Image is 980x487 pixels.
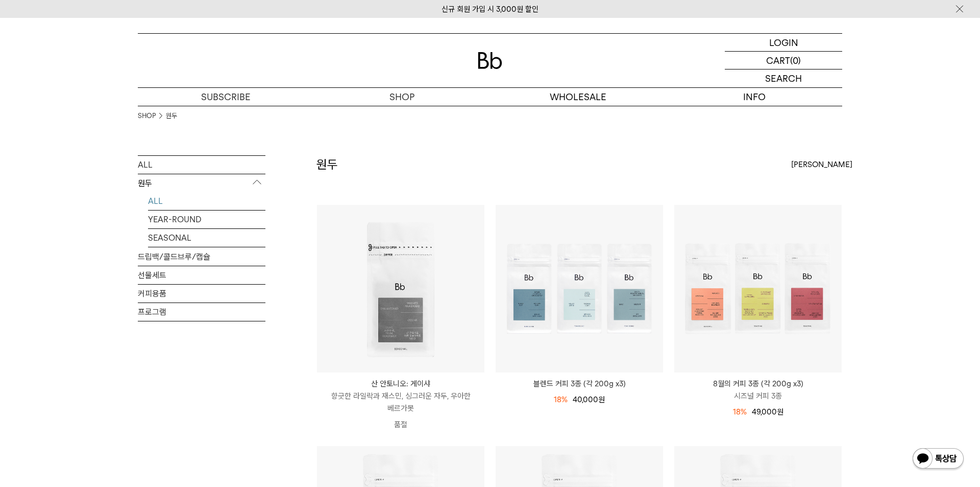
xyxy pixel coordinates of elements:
a: 신규 회원 가입 시 3,000원 할인 [442,5,538,14]
p: CART [766,52,790,69]
p: 시즈널 커피 3종 [674,390,842,402]
img: 8월의 커피 3종 (각 200g x3) [674,205,842,373]
a: SUBSCRIBE [138,88,314,106]
h2: 원두 [316,156,338,173]
a: 선물세트 [138,266,265,284]
a: SHOP [314,88,490,106]
p: 향긋한 라일락과 재스민, 싱그러운 자두, 우아한 베르가못 [317,390,484,414]
a: 커피용품 [138,285,265,303]
p: WHOLESALE [490,88,666,106]
a: SEASONAL [148,229,265,247]
img: 블렌드 커피 3종 (각 200g x3) [496,205,663,373]
a: 드립백/콜드브루/캡슐 [138,248,265,266]
img: 카카오톡 채널 1:1 채팅 버튼 [912,447,965,472]
a: ALL [148,192,265,210]
a: 8월의 커피 3종 (각 200g x3) 시즈널 커피 3종 [674,378,842,402]
a: YEAR-ROUND [148,211,265,228]
a: 산 안토니오: 게이샤 향긋한 라일락과 재스민, 싱그러운 자두, 우아한 베르가못 [317,378,484,414]
img: 로고 [478,52,502,69]
a: CART (0) [725,52,842,69]
a: SHOP [138,111,156,121]
span: 원 [598,395,605,404]
p: SEARCH [765,69,802,87]
span: 40,000 [573,395,605,404]
p: LOGIN [769,34,798,51]
span: [PERSON_NAME] [791,158,852,171]
p: 8월의 커피 3종 (각 200g x3) [674,378,842,390]
a: ALL [138,156,265,174]
div: 18% [554,393,568,406]
a: LOGIN [725,34,842,52]
a: 프로그램 [138,303,265,321]
img: 산 안토니오: 게이샤 [317,205,484,373]
span: 49,000 [752,407,783,416]
p: 산 안토니오: 게이샤 [317,378,484,390]
p: 품절 [317,414,484,435]
p: (0) [790,52,801,69]
p: 원두 [138,174,265,193]
p: INFO [666,88,842,106]
div: 18% [733,406,747,418]
a: 원두 [166,111,177,121]
a: 블렌드 커피 3종 (각 200g x3) [496,378,663,390]
span: 원 [777,407,783,416]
